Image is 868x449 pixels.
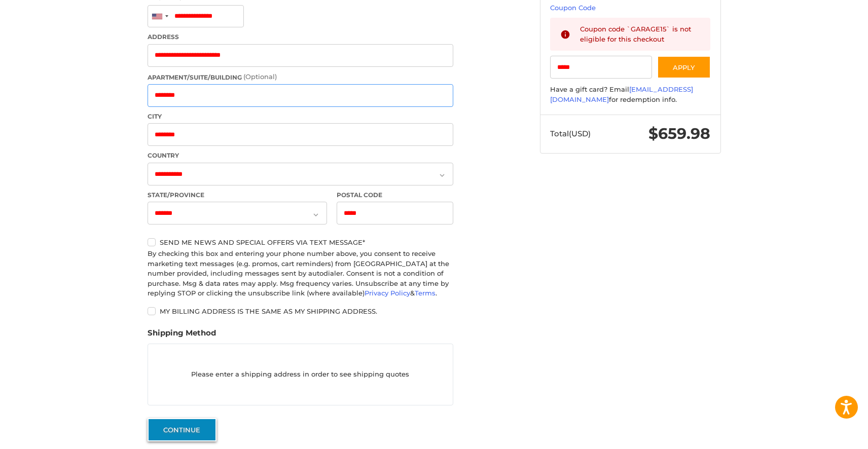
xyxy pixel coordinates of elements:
a: Terms [415,289,436,297]
div: Have a gift card? Email for redemption info. [550,85,710,104]
label: City [148,112,453,121]
label: Postal Code [337,191,453,200]
input: Gift Certificate or Coupon Code [550,56,652,79]
div: Coupon code `GARAGE15` is not eligible for this checkout [580,24,701,44]
a: Privacy Policy [365,289,410,297]
small: (Optional) [243,72,277,81]
span: $659.98 [648,124,710,143]
label: Address [148,32,453,42]
div: By checking this box and entering your phone number above, you consent to receive marketing text ... [148,249,453,298]
label: Country [148,151,453,160]
label: State/Province [148,191,327,200]
div: United States: +1 [148,6,171,27]
a: [EMAIL_ADDRESS][DOMAIN_NAME] [550,85,693,103]
label: My billing address is the same as my shipping address. [148,307,453,315]
button: Apply [657,56,711,79]
label: Apartment/Suite/Building [148,72,453,82]
span: Total (USD) [550,129,591,138]
label: Send me news and special offers via text message* [148,238,453,246]
button: Continue [148,418,216,441]
legend: Shipping Method [148,327,216,344]
p: Please enter a shipping address in order to see shipping quotes [148,365,453,385]
a: Coupon Code [550,4,596,12]
iframe: Google Customer Reviews [784,422,868,449]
